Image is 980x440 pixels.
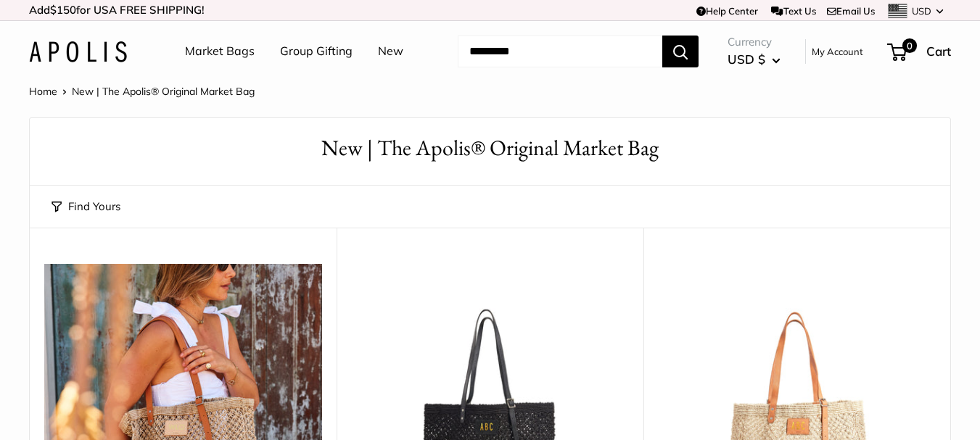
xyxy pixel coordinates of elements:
button: Find Yours [52,196,120,217]
a: Home [29,85,57,98]
a: 0 Cart [889,40,951,63]
span: Currency [728,32,781,52]
a: New [378,41,403,62]
span: USD [912,5,931,17]
span: USD $ [728,51,765,67]
input: Search... [458,36,662,67]
span: $150 [50,3,76,17]
h1: New | The Apolis® Original Market Bag [52,133,928,164]
a: Email Us [827,5,875,17]
button: Search [662,36,699,67]
span: Cart [926,43,951,59]
button: USD $ [728,48,781,71]
span: 0 [902,38,917,53]
a: My Account [812,43,863,60]
a: Market Bags [185,41,255,62]
a: Group Gifting [280,41,353,62]
img: Apolis [29,41,127,62]
nav: Breadcrumb [29,82,255,101]
a: Help Center [696,5,758,17]
a: Text Us [771,5,815,17]
span: New | The Apolis® Original Market Bag [72,85,255,98]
